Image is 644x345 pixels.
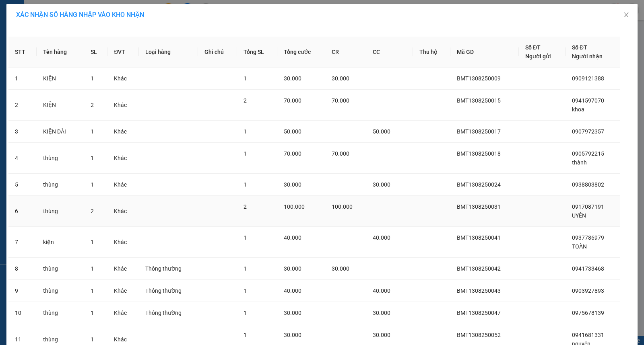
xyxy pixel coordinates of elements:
[139,280,198,302] td: Thông thường
[107,196,138,227] td: Khác
[525,53,551,60] span: Người gửi
[91,181,94,188] span: 1
[91,287,94,294] span: 1
[413,37,450,68] th: Thu hộ
[244,234,247,241] span: 1
[91,155,94,161] span: 1
[284,265,301,272] span: 30.000
[623,12,630,18] span: close
[572,234,604,241] span: 0937786979
[139,258,198,280] td: Thông thường
[107,37,138,68] th: ĐVT
[615,4,638,27] button: Close
[373,287,390,294] span: 40.000
[244,287,247,294] span: 1
[37,121,84,143] td: KIỆN DÀI
[244,75,247,82] span: 1
[572,44,587,51] span: Số ĐT
[107,227,138,258] td: Khác
[572,150,604,157] span: 0905792215
[284,287,301,294] span: 40.000
[91,208,94,214] span: 2
[572,203,604,210] span: 0917087191
[37,68,84,90] td: KIỆN
[8,196,37,227] td: 6
[8,227,37,258] td: 7
[107,258,138,280] td: Khác
[525,44,541,51] span: Số ĐT
[107,121,138,143] td: Khác
[37,227,84,258] td: kiện
[284,332,301,338] span: 30.000
[572,75,604,82] span: 0909121388
[366,37,413,68] th: CC
[332,150,349,157] span: 70.000
[572,310,604,316] span: 0975678139
[37,143,84,174] td: thùng
[244,203,247,210] span: 2
[457,75,501,82] span: BMT1308250009
[244,265,247,272] span: 1
[244,150,247,157] span: 1
[244,310,247,316] span: 1
[284,128,301,135] span: 50.000
[277,37,326,68] th: Tổng cước
[572,265,604,272] span: 0941733468
[139,37,198,68] th: Loại hàng
[198,37,237,68] th: Ghi chú
[237,37,277,68] th: Tổng SL
[107,90,138,121] td: Khác
[37,280,84,302] td: thùng
[284,97,301,104] span: 70.000
[332,265,349,272] span: 30.000
[37,258,84,280] td: thùng
[8,37,37,68] th: STT
[572,106,584,113] span: khoa
[37,196,84,227] td: thùng
[37,37,84,68] th: Tên hàng
[91,128,94,135] span: 1
[457,310,501,316] span: BMT1308250047
[244,332,247,338] span: 1
[457,287,501,294] span: BMT1308250043
[107,68,138,90] td: Khác
[457,203,501,210] span: BMT1308250031
[107,143,138,174] td: Khác
[572,53,603,60] span: Người nhận
[332,97,349,104] span: 70.000
[284,310,301,316] span: 30.000
[284,234,301,241] span: 40.000
[457,234,501,241] span: BMT1308250041
[91,239,94,245] span: 1
[8,258,37,280] td: 8
[284,203,305,210] span: 100.000
[8,174,37,196] td: 5
[8,280,37,302] td: 9
[572,159,587,166] span: thành
[284,75,301,82] span: 30.000
[450,37,519,68] th: Mã GD
[457,97,501,104] span: BMT1308250015
[8,68,37,90] td: 1
[37,90,84,121] td: KIỆN
[457,128,501,135] span: BMT1308250017
[91,75,94,82] span: 1
[457,332,501,338] span: BMT1308250052
[284,150,301,157] span: 70.000
[373,234,390,241] span: 40.000
[37,302,84,324] td: thùng
[373,128,390,135] span: 50.000
[457,265,501,272] span: BMT1308250042
[373,181,390,188] span: 30.000
[373,310,390,316] span: 30.000
[244,128,247,135] span: 1
[325,37,366,68] th: CR
[457,150,501,157] span: BMT1308250018
[572,332,604,338] span: 0941681331
[572,287,604,294] span: 0903927893
[572,97,604,104] span: 0941597070
[91,336,94,343] span: 1
[244,97,247,104] span: 2
[107,302,138,324] td: Khác
[91,102,94,108] span: 2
